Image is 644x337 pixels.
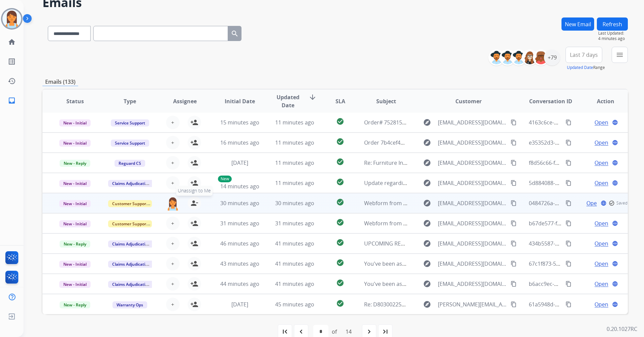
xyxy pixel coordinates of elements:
span: New - Initial [59,220,91,227]
p: Emails (133) [42,78,78,86]
mat-icon: content_copy [511,281,517,287]
span: [EMAIL_ADDRESS][DOMAIN_NAME] [438,260,507,268]
span: [EMAIL_ADDRESS][DOMAIN_NAME] [438,239,507,248]
span: b6acc9ec-d31b-4f6e-a379-fb3d89807013 [529,280,631,288]
span: Subject [376,97,396,105]
span: 46 minutes ago [220,240,259,247]
button: New Email [561,17,594,31]
mat-icon: explore [423,139,431,147]
mat-icon: inbox [8,97,16,105]
span: 4163c6ce-b7c9-4698-af54-ddc4bfe120f7 [529,119,629,126]
mat-icon: explore [423,260,431,268]
mat-icon: content_copy [511,240,517,247]
mat-icon: explore [423,159,431,167]
mat-icon: check_circle [336,238,344,247]
span: f8d56c66-fe5e-4073-a7d8-195490a24ea0 [529,159,630,166]
div: of [332,328,337,336]
mat-icon: check_circle_outline [609,200,615,206]
span: 30 minutes ago [275,199,314,207]
span: SLA [335,97,345,105]
mat-icon: content_copy [566,240,572,247]
mat-icon: list_alt [8,58,16,66]
span: Status [66,97,84,105]
span: [PERSON_NAME][EMAIL_ADDRESS][DOMAIN_NAME] [438,300,507,308]
span: Update regarding your fulfillment method for Service Order: 1f3b393d-5c50-41ca-b3d6-477d2d37d65b [364,179,623,187]
span: + [171,300,174,308]
mat-icon: content_copy [566,160,572,166]
span: Open [594,118,608,126]
span: 11 minutes ago [275,179,314,187]
span: Customer Support [108,220,152,227]
button: + [166,116,180,129]
span: 31 minutes ago [220,220,259,227]
mat-icon: content_copy [511,119,517,125]
span: Range [567,65,605,70]
th: Action [573,89,628,113]
span: UPCOMING REPAIR: Extend Customer [364,240,459,247]
mat-icon: explore [423,118,431,126]
span: [EMAIL_ADDRESS][DOMAIN_NAME] [438,118,507,126]
span: Open [594,280,608,288]
span: Claims Adjudication [108,240,154,248]
button: Refresh [597,17,628,31]
span: Open [594,239,608,248]
mat-icon: content_copy [511,140,517,146]
mat-icon: language [612,261,618,267]
p: New [218,176,232,182]
mat-icon: language [612,301,618,307]
span: Webform from [EMAIL_ADDRESS][DOMAIN_NAME] on [DATE] [364,199,517,207]
span: Warranty Ops [112,301,147,308]
mat-icon: first_page [281,328,289,336]
span: 41 minutes ago [275,260,314,267]
span: 41 minutes ago [275,240,314,247]
span: Updated Date [273,93,303,109]
span: Last Updated: [598,31,628,36]
mat-icon: home [8,38,16,46]
mat-icon: check_circle [336,178,344,186]
span: New - Initial [59,261,91,268]
span: Open [594,219,608,227]
span: 15 minutes ago [220,119,259,126]
mat-icon: person_add [190,139,198,147]
mat-icon: language [601,200,607,206]
mat-icon: check_circle [336,158,344,166]
span: New - Initial [59,281,91,288]
mat-icon: arrow_downward [309,93,317,101]
mat-icon: check_circle [336,218,344,226]
mat-icon: content_copy [511,301,517,307]
span: New - Initial [59,140,91,147]
span: 0484726a-3267-4fcd-b4fb-e27489ddc7e0 [529,199,631,207]
span: [DATE] [231,159,248,166]
button: + [166,156,180,170]
span: 44 minutes ago [220,280,259,288]
button: + [166,277,180,291]
span: 67c1f873-5590-4b23-bc82-800560a999ee [529,260,631,267]
mat-icon: content_copy [566,119,572,125]
mat-icon: language [612,160,618,166]
span: Order 7b4cef45-f6e4-4e8e-a2f5-7cad6af62f82 [364,139,478,146]
span: Assignee [173,97,197,105]
mat-icon: history [8,77,16,85]
mat-icon: check_circle [336,198,344,206]
span: + [171,239,174,248]
span: 61a5948d-656d-449f-be9a-d16bc230b733 [529,301,633,308]
button: + [166,237,180,250]
mat-icon: check_circle [336,117,344,125]
mat-icon: person_add [190,118,198,126]
mat-icon: content_copy [566,220,572,226]
span: [EMAIL_ADDRESS][DOMAIN_NAME] [438,199,507,207]
mat-icon: content_copy [566,301,572,307]
span: Open [594,260,608,268]
span: Open [586,199,600,207]
span: 11 minutes ago [275,139,314,146]
span: + [171,260,174,268]
button: + [166,136,180,149]
span: Service Support [111,119,149,126]
span: Open [594,300,608,308]
span: 11 minutes ago [275,119,314,126]
span: Reguard CS [115,160,145,167]
p: 0.20.1027RC [607,325,637,333]
mat-icon: navigate_next [365,328,373,336]
img: avatar [2,9,21,28]
span: + [171,280,174,288]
